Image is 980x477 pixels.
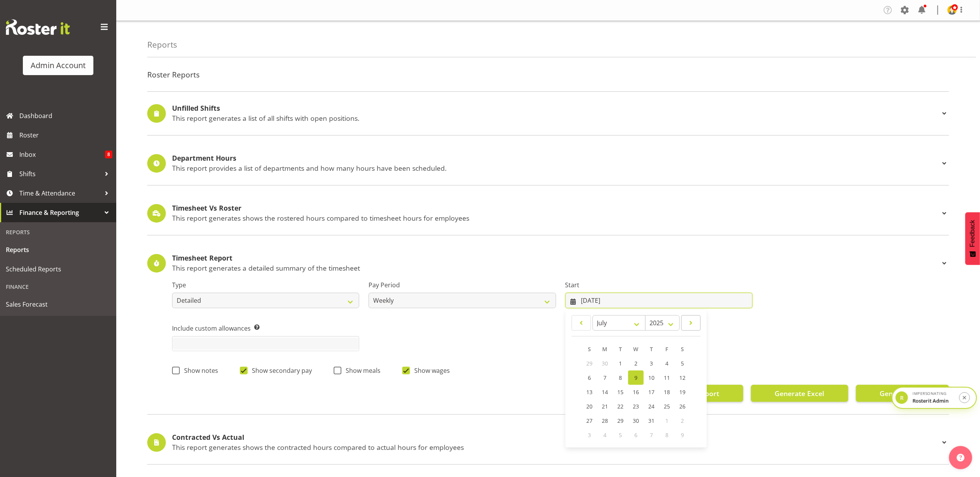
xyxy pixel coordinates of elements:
[681,431,684,439] span: 9
[613,385,628,399] a: 15
[2,259,114,279] a: Scheduled Reports
[619,360,622,367] span: 1
[2,295,114,314] a: Sales Forecast
[965,212,980,265] button: Feedback - Show survey
[619,431,622,439] span: 5
[679,374,685,381] span: 12
[659,385,675,399] a: 18
[665,431,668,439] span: 8
[664,374,670,381] span: 11
[675,385,690,399] a: 19
[659,371,675,385] a: 11
[681,345,684,353] span: S
[172,214,940,222] p: This report generates shows the rostered hours compared to timesheet hours for employees
[19,187,101,199] span: Time & Attendance
[147,70,949,79] h4: Roster Reports
[664,388,670,396] span: 18
[603,345,608,353] span: M
[634,360,637,367] span: 2
[644,356,659,371] a: 3
[633,388,639,396] span: 16
[644,385,659,399] a: 17
[588,431,591,439] span: 3
[369,280,556,290] label: Pay Period
[880,388,925,398] span: Generate PDF
[586,403,592,410] span: 20
[147,254,949,273] div: Timesheet Report This report generates a detailed summary of the timesheet
[19,207,101,218] span: Finance & Reporting
[628,371,644,385] a: 9
[586,360,592,367] span: 29
[582,414,597,428] a: 27
[666,345,668,353] span: F
[675,399,690,414] a: 26
[947,5,957,15] img: admin-rosteritf9cbda91fdf824d97c9d6345b1f660ea.png
[582,385,597,399] a: 13
[665,360,668,367] span: 4
[172,164,940,172] p: This report provides a list of departments and how many hours have been scheduled.
[172,324,359,333] label: Include custom allowances
[602,417,608,424] span: 28
[582,371,597,385] a: 6
[957,454,964,462] img: help-xxl-2.png
[648,417,654,424] span: 31
[2,240,114,259] a: Reports
[6,263,110,275] span: Scheduled Reports
[644,414,659,428] a: 31
[19,149,105,160] span: Inbox
[659,399,675,414] a: 25
[775,388,824,398] span: Generate Excel
[679,403,685,410] span: 26
[679,388,685,396] span: 19
[19,168,101,180] span: Shifts
[147,154,949,173] div: Department Hours This report provides a list of departments and how many hours have been scheduled.
[172,254,940,262] h4: Timesheet Report
[147,433,949,452] div: Contracted Vs Actual This report generates shows the contracted hours compared to actual hours fo...
[619,345,622,353] span: T
[959,392,970,403] button: Stop impersonation
[613,399,628,414] a: 22
[675,371,690,385] a: 12
[19,129,112,141] span: Roster
[628,356,644,371] a: 2
[147,40,177,49] h4: Reports
[147,104,949,123] div: Unfilled Shifts This report generates a list of all shifts with open positions.
[172,280,359,290] label: Type
[634,431,637,439] span: 6
[856,385,949,402] button: Generate PDF
[6,299,110,310] span: Sales Forecast
[681,417,684,424] span: 2
[105,151,112,158] span: 8
[19,110,112,122] span: Dashboard
[586,417,592,424] span: 27
[6,19,70,35] img: Rosterit website logo
[172,434,940,441] h4: Contracted Vs Actual
[2,279,114,295] div: Finance
[650,360,653,367] span: 3
[603,374,606,381] span: 7
[180,367,218,374] span: Show notes
[597,385,613,399] a: 14
[648,388,654,396] span: 17
[633,417,639,424] span: 30
[147,204,949,223] div: Timesheet Vs Roster This report generates shows the rostered hours compared to timesheet hours fo...
[633,403,639,410] span: 23
[248,367,312,374] span: Show secondary pay
[659,356,675,371] a: 4
[172,264,940,272] p: This report generates a detailed summary of the timesheet
[586,388,592,396] span: 13
[603,431,606,439] span: 4
[172,204,940,212] h4: Timesheet Vs Roster
[565,280,753,290] label: Start
[565,293,753,308] input: Click to select...
[588,374,591,381] span: 6
[619,374,622,381] span: 8
[410,367,450,374] span: Show wages
[602,360,608,367] span: 30
[628,385,644,399] a: 16
[650,431,653,439] span: 7
[617,403,623,410] span: 22
[644,371,659,385] a: 10
[650,345,653,353] span: T
[613,414,628,428] a: 29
